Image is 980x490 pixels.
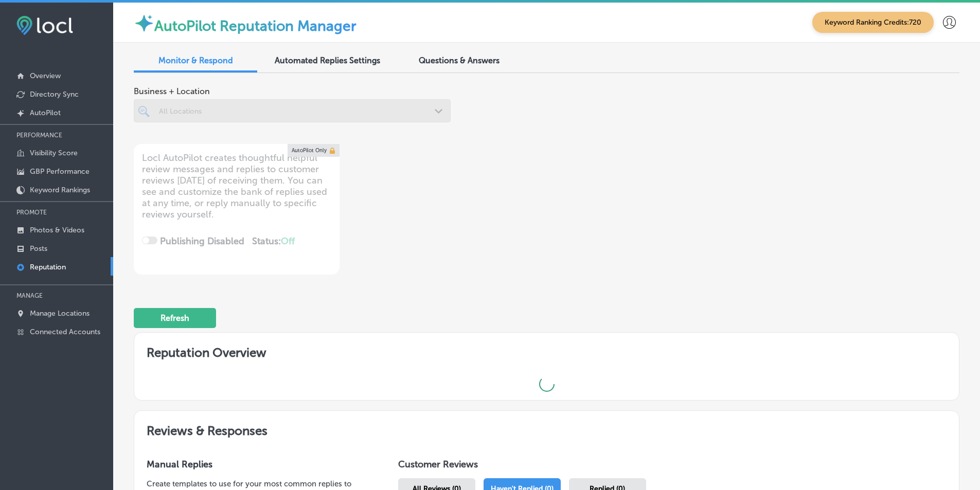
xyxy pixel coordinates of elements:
p: Reputation [30,263,66,271]
h2: Reviews & Responses [134,411,959,446]
p: Posts [30,244,47,253]
h1: Customer Reviews [398,459,947,474]
label: AutoPilot Reputation Manager [154,17,357,34]
button: Refresh [134,308,216,328]
h2: Reputation Overview [134,333,959,368]
p: Manage Locations [30,309,90,318]
p: Overview [30,71,61,80]
p: AutoPilot [30,108,61,117]
p: Photos & Videos [30,226,84,234]
span: Business + Location [134,86,451,96]
span: Monitor & Respond [158,56,233,65]
p: Visibility Score [30,149,78,157]
p: Directory Sync [30,90,79,99]
h3: Manual Replies [147,459,365,470]
p: Keyword Rankings [30,186,90,194]
p: Connected Accounts [30,328,100,336]
span: Automated Replies Settings [275,56,380,65]
span: Questions & Answers [419,56,500,65]
p: GBP Performance [30,167,90,176]
img: fda3e92497d09a02dc62c9cd864e3231.png [16,16,73,35]
span: Keyword Ranking Credits: 720 [812,12,934,33]
img: autopilot-icon [134,13,154,33]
